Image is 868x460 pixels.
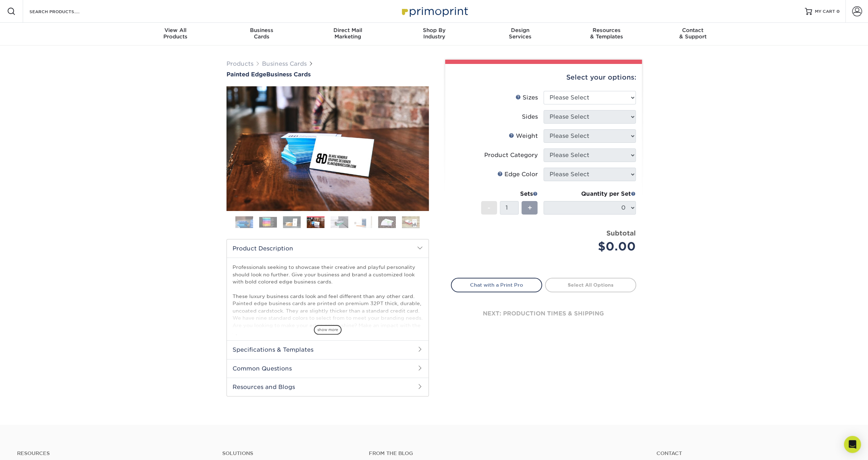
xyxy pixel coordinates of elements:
span: Business [218,27,305,33]
div: Select your options: [451,64,636,91]
div: Services [477,27,563,40]
span: MY CART [815,9,835,15]
a: Resources& Templates [563,23,650,45]
span: 0 [836,9,840,14]
img: Business Cards 03 [283,216,301,228]
a: Business Cards [262,60,307,67]
span: View All [132,27,219,33]
img: Business Cards 01 [235,213,253,231]
div: Sizes [515,93,538,102]
div: & Support [650,27,736,40]
div: Industry [391,27,477,40]
h4: Resources [17,450,212,456]
img: Business Cards 05 [331,216,348,228]
img: Business Cards 04 [307,217,324,229]
div: Weight [509,132,538,140]
a: Select All Options [545,278,636,292]
div: Products [132,27,219,40]
div: Product Category [484,151,538,159]
a: Contact& Support [650,23,736,45]
img: Business Cards 02 [259,217,277,228]
img: Business Cards 06 [354,216,372,228]
h1: Business Cards [226,71,429,78]
div: Open Intercom Messenger [844,436,861,453]
span: + [527,202,532,213]
h2: Common Questions [227,359,428,378]
strong: Subtotal [606,229,636,237]
input: SEARCH PRODUCTS..... [29,7,98,16]
span: Painted Edge [226,71,266,78]
div: & Templates [563,27,650,40]
span: show more [314,325,342,335]
p: Professionals seeking to showcase their creative and playful personality should look no further. ... [233,264,423,401]
span: Resources [563,27,650,33]
img: Business Cards 08 [402,216,420,228]
h2: Resources and Blogs [227,378,428,396]
span: - [487,202,491,213]
div: Edge Color [497,170,538,179]
a: BusinessCards [218,23,305,45]
img: Business Cards 07 [378,216,396,228]
a: Direct MailMarketing [305,23,391,45]
a: Shop ByIndustry [391,23,477,45]
a: Chat with a Print Pro [451,278,542,292]
span: Direct Mail [305,27,391,33]
img: Primoprint [399,4,470,19]
a: Contact [656,450,851,456]
div: Quantity per Set [544,190,636,198]
div: $0.00 [549,238,636,255]
div: next: production times & shipping [451,292,636,335]
a: Products [226,60,253,67]
h4: Solutions [222,450,358,456]
div: Sets [481,190,538,198]
img: Painted Edge 04 [226,79,429,218]
h2: Product Description [227,239,428,258]
span: Shop By [391,27,477,33]
a: View AllProducts [132,23,219,45]
a: Painted EdgeBusiness Cards [226,71,429,78]
h4: From the Blog [369,450,637,456]
div: Sides [522,113,538,121]
div: Marketing [305,27,391,40]
h2: Specifications & Templates [227,340,428,359]
span: Contact [650,27,736,33]
span: Design [477,27,563,33]
a: DesignServices [477,23,563,45]
div: Cards [218,27,305,40]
